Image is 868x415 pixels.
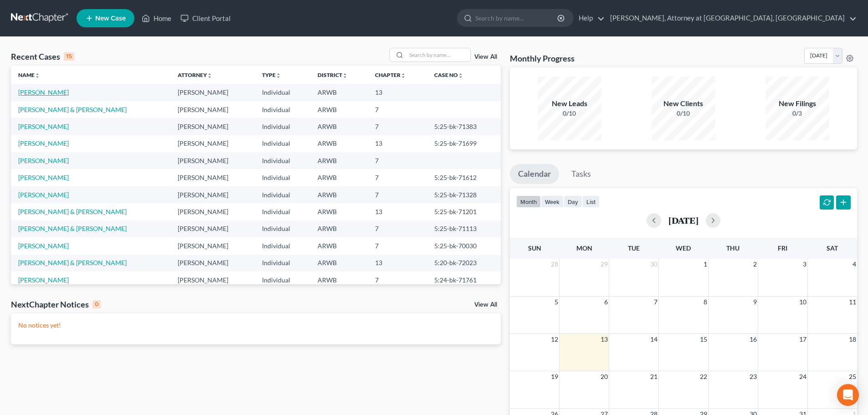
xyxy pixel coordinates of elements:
[170,169,255,186] td: [PERSON_NAME]
[600,371,609,382] span: 20
[170,220,255,237] td: [PERSON_NAME]
[676,244,691,252] span: Wed
[802,259,807,270] span: 3
[778,244,787,252] span: Fri
[368,84,427,101] td: 13
[703,297,708,307] span: 8
[510,164,559,184] a: Calendar
[434,72,463,78] a: Case Nounfold_more
[18,259,127,266] a: [PERSON_NAME] & [PERSON_NAME]
[600,334,609,345] span: 13
[18,106,127,113] a: [PERSON_NAME] & [PERSON_NAME]
[576,244,592,252] span: Mon
[798,334,807,345] span: 17
[427,272,501,288] td: 5:24-bk-71761
[18,225,127,232] a: [PERSON_NAME] & [PERSON_NAME]
[474,54,497,60] a: View All
[541,195,564,208] button: week
[752,297,758,307] span: 9
[554,297,559,307] span: 5
[603,297,609,307] span: 6
[798,371,807,382] span: 24
[178,72,212,78] a: Attorneyunfold_more
[427,135,501,152] td: 5:25-bk-71699
[752,259,758,270] span: 2
[538,98,601,109] div: New Leads
[550,259,559,270] span: 28
[564,195,582,208] button: day
[255,169,310,186] td: Individual
[368,101,427,118] td: 7
[310,152,368,169] td: ARWB
[516,195,541,208] button: month
[582,195,600,208] button: list
[765,98,829,109] div: New Filings
[262,72,281,78] a: Typeunfold_more
[176,10,235,26] a: Client Portal
[170,255,255,272] td: [PERSON_NAME]
[255,84,310,101] td: Individual
[848,334,857,345] span: 18
[837,384,859,406] div: Open Intercom Messenger
[18,157,69,164] a: [PERSON_NAME]
[368,135,427,152] td: 13
[550,334,559,345] span: 12
[255,203,310,220] td: Individual
[749,371,758,382] span: 23
[310,84,368,101] td: ARWB
[255,101,310,118] td: Individual
[310,186,368,203] td: ARWB
[368,220,427,237] td: 7
[827,244,838,252] span: Sat
[649,371,658,382] span: 21
[170,101,255,118] td: [PERSON_NAME]
[563,164,599,184] a: Tasks
[170,152,255,169] td: [PERSON_NAME]
[310,169,368,186] td: ARWB
[699,371,708,382] span: 22
[368,272,427,288] td: 7
[35,73,40,78] i: unfold_more
[18,276,69,284] a: [PERSON_NAME]
[652,109,715,118] div: 0/10
[342,73,348,78] i: unfold_more
[137,10,176,26] a: Home
[798,297,807,307] span: 10
[852,259,857,270] span: 4
[310,135,368,152] td: ARWB
[170,118,255,135] td: [PERSON_NAME]
[95,15,126,22] span: New Case
[310,272,368,288] td: ARWB
[668,215,699,225] h2: [DATE]
[699,334,708,345] span: 15
[475,10,559,26] input: Search by name...
[255,255,310,272] td: Individual
[170,84,255,101] td: [PERSON_NAME]
[427,203,501,220] td: 5:25-bk-71201
[528,244,541,252] span: Sun
[765,109,829,118] div: 0/3
[427,169,501,186] td: 5:25-bk-71612
[255,220,310,237] td: Individual
[18,321,493,330] p: No notices yet!
[255,272,310,288] td: Individual
[401,73,406,78] i: unfold_more
[606,10,857,26] a: [PERSON_NAME], Attorney at [GEOGRAPHIC_DATA], [GEOGRAPHIC_DATA]
[18,174,69,181] a: [PERSON_NAME]
[368,118,427,135] td: 7
[170,272,255,288] td: [PERSON_NAME]
[474,302,497,308] a: View All
[368,186,427,203] td: 7
[255,135,310,152] td: Individual
[510,53,575,64] h3: Monthly Progress
[406,48,470,61] input: Search by name...
[255,237,310,254] td: Individual
[64,52,74,61] div: 15
[427,118,501,135] td: 5:25-bk-71383
[207,73,212,78] i: unfold_more
[310,118,368,135] td: ARWB
[703,259,708,270] span: 1
[427,237,501,254] td: 5:25-bk-70030
[538,109,601,118] div: 0/10
[368,152,427,169] td: 7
